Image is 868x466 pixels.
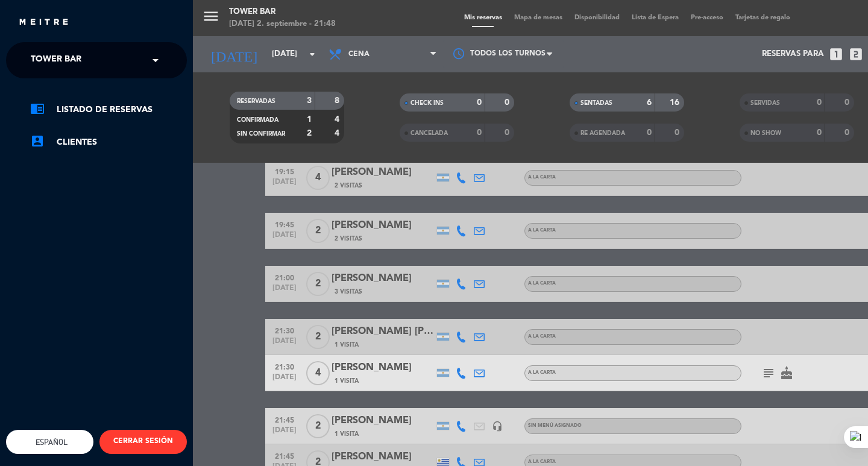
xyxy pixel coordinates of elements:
a: chrome_reader_modeListado de Reservas [30,102,187,117]
i: account_box [30,134,45,148]
span: Tower Bar [31,48,81,73]
a: account_boxClientes [30,135,187,150]
img: MEITRE [18,18,69,27]
span: Español [33,438,68,447]
i: chrome_reader_mode [30,101,45,116]
button: CERRAR SESIÓN [99,430,187,454]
